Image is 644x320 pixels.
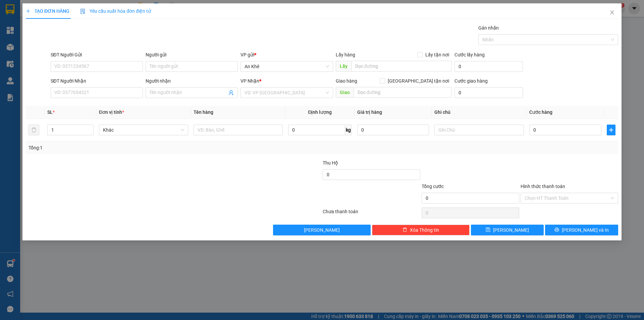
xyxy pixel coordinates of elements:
span: plus [26,9,31,13]
div: Người gửi [146,51,238,58]
label: Cước lấy hàng [454,52,485,57]
input: Dọc đường [351,61,452,72]
span: Giá trị hàng [357,109,382,115]
div: Tổng: 1 [29,144,249,151]
div: Chưa thanh toán [322,208,421,220]
span: [PERSON_NAME] [493,226,529,234]
span: delete [402,227,407,233]
span: [PERSON_NAME] và In [562,226,609,234]
span: user-add [229,90,234,95]
span: Tên hàng [194,109,213,115]
input: 0 [357,125,429,135]
span: printer [554,227,559,233]
span: TẠO ĐƠN HÀNG [26,8,69,14]
input: Ghi Chú [435,125,524,135]
span: Xóa Thông tin [410,226,439,234]
div: VP gửi [241,51,333,58]
span: Thu Hộ [323,160,338,166]
button: printer[PERSON_NAME] và In [545,225,618,235]
div: SĐT Người Nhận [51,77,143,85]
input: VD: Bàn, Ghế [194,125,283,135]
span: An Khê [245,61,329,72]
div: Người nhận [146,77,238,85]
th: Ghi chú [432,106,527,119]
span: SL [47,109,53,115]
input: Cước lấy hàng [454,61,523,72]
button: deleteXóa Thông tin [372,225,470,235]
div: SĐT Người Gửi [51,51,143,58]
span: Lấy [336,61,351,72]
button: delete [29,125,39,135]
button: save[PERSON_NAME] [471,225,544,235]
span: [PERSON_NAME] [304,226,340,234]
span: Khác [103,125,184,135]
input: Cước giao hàng [454,87,523,98]
span: Đơn vị tính [99,109,124,115]
span: plus [607,127,615,133]
span: close [609,10,615,15]
img: icon [80,9,86,14]
span: Lấy hàng [336,52,355,57]
span: Tổng cước [422,184,444,189]
span: [GEOGRAPHIC_DATA] tận nơi [385,77,452,85]
input: Dọc đường [354,87,452,98]
span: save [486,227,491,233]
button: Close [603,3,622,22]
span: Giao hàng [336,78,357,84]
span: Cước hàng [529,109,552,115]
button: plus [607,125,615,135]
label: Gán nhãn [478,25,499,31]
span: Định lượng [308,109,332,115]
label: Hình thức thanh toán [521,184,565,189]
span: Giao [336,87,354,98]
span: VP Nhận [241,78,260,84]
span: Lấy tận nơi [423,51,452,58]
button: [PERSON_NAME] [273,225,371,235]
span: Yêu cầu xuất hóa đơn điện tử [80,8,151,14]
label: Cước giao hàng [454,78,488,84]
span: kg [345,125,352,135]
